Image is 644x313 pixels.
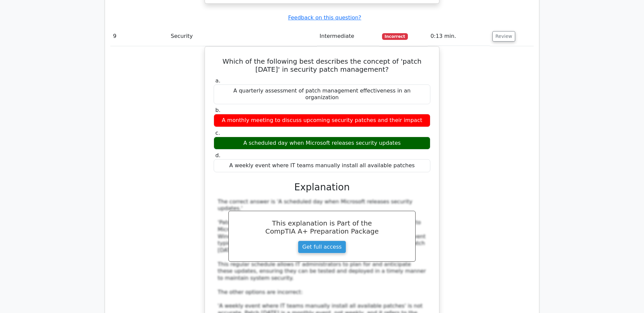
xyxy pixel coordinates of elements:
td: 9 [110,27,168,46]
div: A weekly event where IT teams manually install all available patches [214,159,430,172]
h3: Explanation [218,182,426,193]
td: Intermediate [317,27,379,46]
span: b. [215,107,220,113]
span: a. [215,77,220,84]
button: Review [492,31,515,42]
a: Feedback on this question? [288,14,361,21]
span: Incorrect [382,33,408,40]
span: c. [215,130,220,136]
a: Get full access [298,241,346,253]
div: A quarterly assessment of patch management effectiveness in an organization [214,84,430,105]
h5: Which of the following best describes the concept of 'patch [DATE]' in security patch management? [213,57,431,73]
td: Security [168,27,317,46]
div: A scheduled day when Microsoft releases security updates [214,137,430,150]
span: d. [215,152,220,159]
div: A monthly meeting to discuss upcoming security patches and their impact [214,114,430,127]
td: 0:13 min. [428,27,490,46]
